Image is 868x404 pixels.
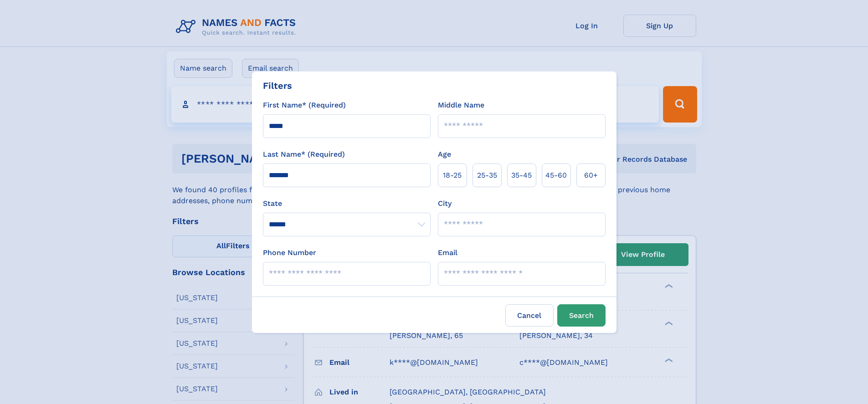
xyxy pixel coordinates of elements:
[438,149,451,160] label: Age
[438,247,457,258] label: Email
[263,79,292,92] div: Filters
[477,170,497,181] span: 25‑35
[263,100,346,111] label: First Name* (Required)
[263,198,431,209] label: State
[545,170,567,181] span: 45‑60
[443,170,462,181] span: 18‑25
[557,304,606,327] button: Search
[438,198,452,209] label: City
[263,247,316,258] label: Phone Number
[511,170,532,181] span: 35‑45
[584,170,598,181] span: 60+
[263,149,345,160] label: Last Name* (Required)
[438,100,484,111] label: Middle Name
[505,304,554,327] label: Cancel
